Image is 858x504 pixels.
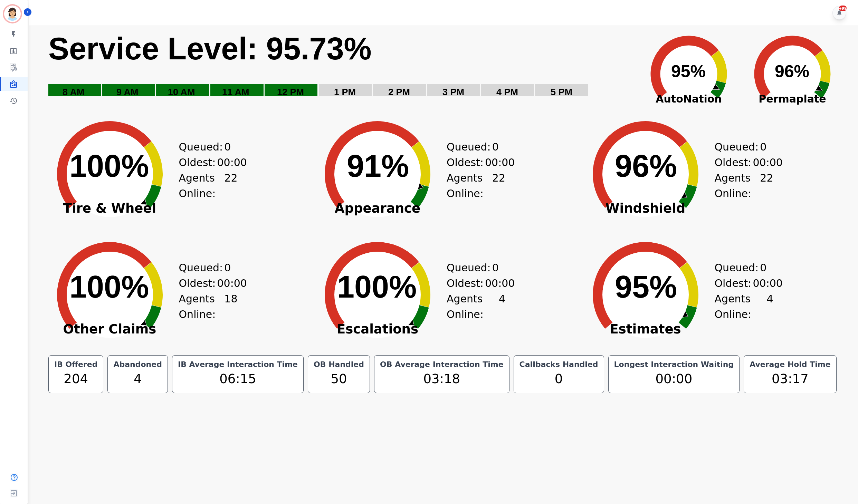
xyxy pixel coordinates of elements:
[41,326,179,333] span: Other Claims
[715,260,766,275] div: Queued:
[499,291,505,322] span: 4
[179,155,231,170] div: Oldest:
[715,155,766,170] div: Oldest:
[116,87,139,97] text: 9 AM
[48,30,633,108] svg: Service Level: 0%
[312,360,365,369] div: OB Handled
[715,170,773,201] div: Agents Online:
[41,205,179,212] span: Tire & Wheel
[715,139,766,155] div: Queued:
[715,275,766,291] div: Oldest:
[379,369,505,389] div: 03:18
[518,360,600,369] div: Callbacks Handled
[447,139,498,155] div: Queued:
[576,326,715,333] span: Estimates
[766,291,773,322] span: 4
[63,87,85,97] text: 8 AM
[222,87,249,97] text: 11 AM
[760,170,773,201] span: 22
[753,275,782,291] span: 00:00
[671,62,706,81] text: 95%
[334,87,356,97] text: 1 PM
[179,170,238,201] div: Agents Online:
[615,149,677,183] text: 96%
[347,149,409,183] text: 91%
[4,6,21,22] img: Bordered avatar
[217,275,247,291] span: 00:00
[388,87,410,97] text: 2 PM
[492,170,505,201] span: 22
[442,87,464,97] text: 3 PM
[748,369,832,389] div: 03:17
[224,260,231,275] span: 0
[518,369,600,389] div: 0
[741,91,844,107] span: Permaplate
[492,139,499,155] span: 0
[168,87,195,97] text: 10 AM
[312,369,365,389] div: 50
[308,205,447,212] span: Appearance
[217,155,247,170] span: 00:00
[613,369,735,389] div: 00:00
[447,260,498,275] div: Queued:
[179,291,238,322] div: Agents Online:
[179,139,231,155] div: Queued:
[337,270,417,304] text: 100%
[637,91,741,107] span: AutoNation
[447,291,505,322] div: Agents Online:
[112,360,163,369] div: Abandoned
[485,155,515,170] span: 00:00
[112,369,163,389] div: 4
[177,369,299,389] div: 06:15
[48,31,372,66] text: Service Level: 95.73%
[53,360,99,369] div: IB Offered
[760,139,766,155] span: 0
[839,6,847,11] div: +99
[753,155,782,170] span: 00:00
[775,62,809,81] text: 96%
[224,291,237,322] span: 18
[53,369,99,389] div: 204
[551,87,572,97] text: 5 PM
[447,170,505,201] div: Agents Online:
[496,87,518,97] text: 4 PM
[308,326,447,333] span: Escalations
[485,275,515,291] span: 00:00
[379,360,505,369] div: OB Average Interaction Time
[224,170,237,201] span: 22
[277,87,304,97] text: 12 PM
[748,360,832,369] div: Average Hold Time
[179,260,231,275] div: Queued:
[179,275,231,291] div: Oldest:
[447,275,498,291] div: Oldest:
[177,360,299,369] div: IB Average Interaction Time
[447,155,498,170] div: Oldest:
[492,260,499,275] span: 0
[615,270,677,304] text: 95%
[715,291,773,322] div: Agents Online:
[69,270,149,304] text: 100%
[576,205,715,212] span: Windshield
[69,149,149,183] text: 100%
[224,139,231,155] span: 0
[613,360,735,369] div: Longest Interaction Waiting
[760,260,766,275] span: 0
